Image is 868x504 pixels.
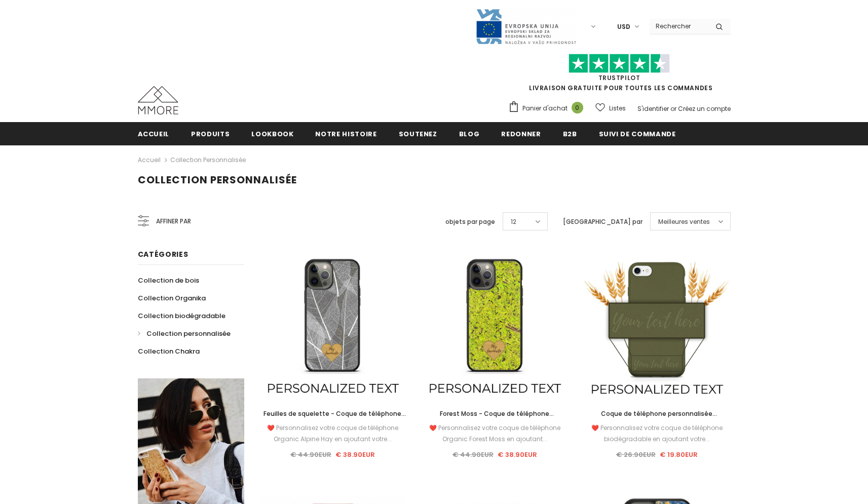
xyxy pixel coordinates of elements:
span: Collection Chakra [138,346,200,356]
a: soutenez [399,122,437,145]
a: Collection Organika [138,289,206,307]
a: Accueil [138,154,161,166]
a: Feuilles de squelette - Coque de téléphone personnalisée - Cadeau personnalisé [259,408,406,419]
span: € 38.90EUR [335,450,375,459]
span: USD [617,22,630,32]
img: Cas MMORE [138,86,178,114]
span: Collection personnalisée [146,329,231,338]
span: LIVRAISON GRATUITE POUR TOUTES LES COMMANDES [508,58,731,92]
span: 12 [511,217,516,227]
span: Affiner par [156,216,191,227]
a: Lookbook [251,122,293,145]
div: ❤️ Personnalisez votre coque de téléphone biodégradable en ajoutant votre... [583,422,730,445]
span: Accueil [138,129,170,139]
span: € 38.90EUR [498,450,537,459]
span: soutenez [399,129,437,139]
span: Notre histoire [315,129,376,139]
span: Lookbook [251,129,293,139]
span: Produits [191,129,230,139]
img: Faites confiance aux étoiles pilotes [569,54,670,73]
div: ❤️ Personnalisez votre coque de téléphone Organic Alpine Hay en ajoutant votre... [259,422,406,445]
a: Produits [191,122,230,145]
span: € 44.90EUR [290,450,331,459]
span: Suivi de commande [599,129,676,139]
label: objets par page [445,217,495,227]
span: Collection biodégradable [138,311,225,321]
span: Collection personnalisée [138,173,297,187]
span: Redonner [501,129,541,139]
span: Blog [459,129,480,139]
img: Javni Razpis [475,8,577,45]
a: Collection Chakra [138,342,200,360]
div: ❤️ Personnalisez votre coque de téléphone Organic Forest Moss en ajoutant... [421,422,568,445]
span: Panier d'achat [522,103,568,113]
a: TrustPilot [598,73,640,82]
span: B2B [563,129,577,139]
input: Search Site [650,19,708,33]
span: Forest Moss - Coque de téléphone personnalisée - Cadeau personnalisé [435,409,554,429]
span: or [670,104,676,113]
a: S'identifier [637,104,669,113]
a: Collection personnalisée [138,325,231,342]
a: Javni Razpis [475,22,577,30]
span: Collection Organika [138,293,206,303]
a: Redonner [501,122,541,145]
a: B2B [563,122,577,145]
span: Catégories [138,249,188,259]
a: Suivi de commande [599,122,676,145]
a: Listes [595,99,626,117]
span: Feuilles de squelette - Coque de téléphone personnalisée - Cadeau personnalisé [263,409,406,429]
label: [GEOGRAPHIC_DATA] par [563,217,643,227]
a: Créez un compte [678,104,731,113]
span: € 19.80EUR [660,450,698,459]
span: Coque de téléphone personnalisée biodégradable - Vert olive [601,409,717,429]
a: Panier d'achat 0 [508,101,588,116]
a: Accueil [138,122,170,145]
span: € 44.90EUR [452,450,494,459]
a: Coque de téléphone personnalisée biodégradable - Vert olive [583,408,730,419]
a: Collection personnalisée [170,156,246,164]
a: Forest Moss - Coque de téléphone personnalisée - Cadeau personnalisé [421,408,568,419]
span: Meilleures ventes [658,217,710,227]
a: Collection biodégradable [138,307,225,325]
span: 0 [572,102,583,113]
span: € 26.90EUR [616,450,656,459]
a: Blog [459,122,480,145]
span: Listes [609,103,626,113]
span: Collection de bois [138,276,199,285]
a: Notre histoire [315,122,376,145]
a: Collection de bois [138,272,199,289]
